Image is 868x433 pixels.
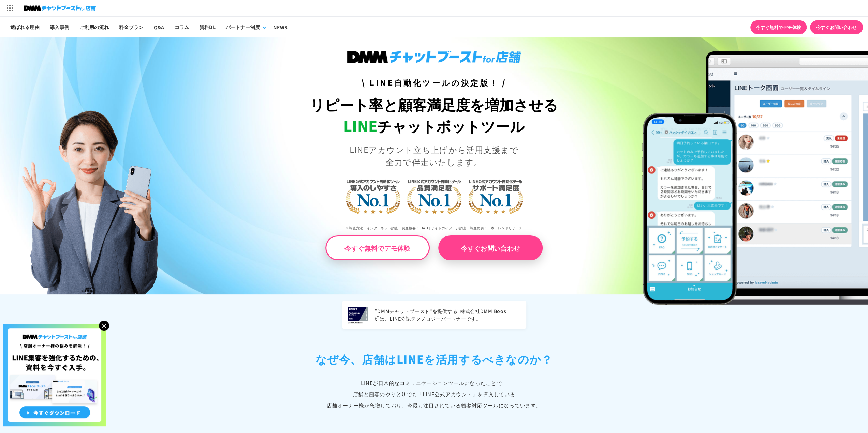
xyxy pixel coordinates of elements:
[1,1,18,15] img: サービス
[45,17,74,37] a: 導入事例
[5,17,45,37] a: 選ばれる理由
[226,24,260,31] div: パートナー制度
[217,77,651,89] h3: \ LINE自動化ツールの決定版！ /
[343,115,377,136] span: LINE
[3,324,106,332] a: 店舗オーナー様の悩みを解決!LINE集客を狂化するための資料を今すぐ入手!
[348,307,368,323] img: LINEヤフー Technology Partner 2025
[268,17,293,37] a: NEWS
[170,17,194,37] a: コラム
[325,235,430,260] a: 今すぐ無料でデモ体験
[74,17,114,37] a: ご利用の流れ
[149,17,170,37] a: Q&A
[3,324,106,426] img: 店舗オーナー様の悩みを解決!LINE集客を狂化するための資料を今すぐ入手!
[217,143,651,168] p: LINEアカウント立ち上げから活用支援まで 全力で伴走いたします。
[235,351,634,367] h2: なぜ今、店舗は LINEを活用するべきなのか？
[217,94,651,137] h1: リピート率と顧客満足度を増加させる チャットボットツール
[24,3,96,13] img: チャットブーストfor店舗
[438,235,543,260] a: 今すぐお問い合わせ
[114,17,149,37] a: 料金プラン
[750,20,807,34] a: 今すぐ無料でデモ体験
[217,220,651,235] p: ※調査方法：インターネット調査、調査概要：[DATE] サイトのイメージ調査、調査提供：日本トレンドリサーチ
[235,377,634,411] p: LINEが日常的なコミュニケーションツールになったことで、 店舗と顧客のやりとりでも「LINE公式アカウント」 を導入している 店舗オーナー様が急増しており、今最も注目されている顧客対応ツールに...
[810,20,863,34] a: 今すぐお問い合わせ
[375,308,521,323] p: “DMMチャットブースト“を提供する“株式会社DMM Boost”は、LINE公認テクノロジーパートナーです。
[194,17,221,37] a: 資料DL
[323,153,545,238] img: LINE公式アカウント自動化ツール導入のしやすさNo.1｜LINE公式アカウント自動化ツール品質満足度No.1｜LINE公式アカウント自動化ツールサポート満足度No.1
